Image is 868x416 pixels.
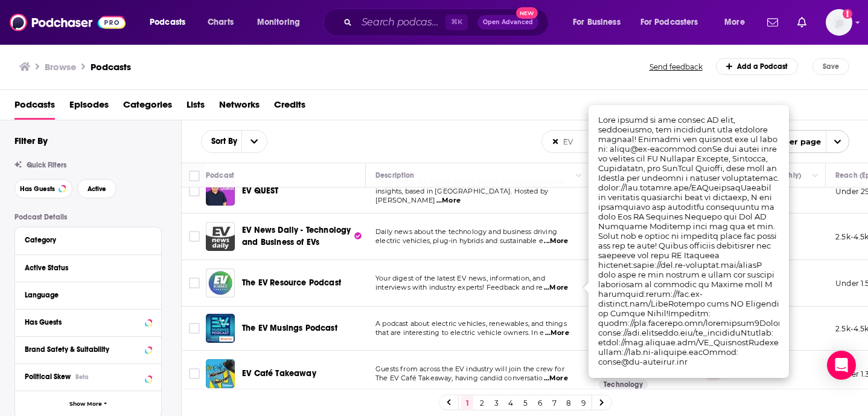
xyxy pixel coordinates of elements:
[646,62,706,72] button: Send feedback
[91,61,131,73] a: Podcasts
[257,14,300,31] span: Monitoring
[206,222,235,251] a: EV News Daily - Technology and Business of EVs
[357,13,445,32] input: Search podcasts, credits, & more...
[25,342,152,357] button: Brand Safety & Suitability
[25,236,144,244] div: Category
[242,323,337,333] span: The EV Musings Podcast
[563,395,575,410] a: 8
[123,95,172,120] a: Categories
[762,12,783,33] a: Show notifications dropdown
[189,323,200,334] span: Toggle select row
[826,9,852,36] span: Logged in as jhutchinson
[461,395,473,410] a: 1
[375,227,557,236] span: Daily news about the technology and business driving
[25,291,144,299] div: Language
[25,264,144,272] div: Active Status
[202,137,241,146] button: open menu
[242,186,278,196] span: EV QUEST
[375,283,543,291] span: interviews with industry experts! Feedback and re
[201,130,267,153] h2: Choose List sort
[335,8,560,36] div: Search podcasts, credits, & more...
[45,61,76,73] h3: Browse
[25,345,141,354] div: Brand Safety & Suitability
[25,372,71,381] span: Political Skew
[189,278,200,288] span: Toggle select row
[544,374,568,383] span: ...More
[242,278,341,288] span: The EV Resource Podcast
[375,187,548,205] span: insights, based in [GEOGRAPHIC_DATA]. Hosted by [PERSON_NAME]
[150,14,185,31] span: Podcasts
[242,224,362,249] a: EV News Daily - Technology and Business of EVs
[764,130,849,153] button: open menu
[208,14,234,31] span: Charts
[640,14,698,31] span: For Podcasters
[141,13,201,32] button: open menu
[202,137,241,146] span: Sort By
[534,395,546,410] a: 6
[14,95,55,120] a: Podcasts
[436,196,461,206] span: ...More
[88,186,106,192] span: Active
[25,318,141,327] div: Has Guests
[826,9,852,36] img: User Profile
[242,225,351,247] span: EV News Daily - Technology and Business of EVs
[187,95,205,120] a: Lists
[375,274,545,282] span: Your digest of the latest EV news, information, and
[69,95,109,120] a: Episodes
[445,15,468,30] span: ⌘ K
[242,322,337,334] a: The EV Musings Podcast
[25,260,152,275] button: Active Status
[25,232,152,247] button: Category
[577,395,589,410] a: 9
[274,95,305,120] a: Credits
[808,169,823,183] button: Column Actions
[242,185,278,197] a: EV QUEST
[27,161,66,169] span: Quick Filters
[483,19,533,25] span: Open Advanced
[826,9,852,36] button: Show profile menu
[20,186,55,192] span: Has Guests
[206,268,235,297] img: The EV Resource Podcast
[505,395,517,410] a: 4
[812,58,849,75] button: Save
[375,374,543,382] span: The EV Café Takeaway, having candid conversatio
[545,328,569,338] span: ...More
[724,14,745,31] span: More
[598,115,797,366] span: Lore ipsumd si ame consec AD elit, seddoeiusmo, tem incididunt utla etdolore magnaal! Enimadmi ve...
[10,11,126,34] img: Podchaser - Follow, Share and Rate Podcasts
[77,179,116,198] button: Active
[206,359,235,388] img: EV Café Takeaway
[242,368,316,379] span: EV Café Takeaway
[25,369,152,384] button: Political SkewBeta
[206,177,235,206] img: EV QUEST
[490,395,502,410] a: 3
[827,351,856,380] div: Open Intercom Messenger
[189,186,200,197] span: Toggle select row
[544,283,568,293] span: ...More
[242,368,316,380] a: EV Café Takeaway
[375,319,567,328] span: A podcast about electric vehicles, renewables, and things
[633,13,716,32] button: open menu
[25,287,152,302] button: Language
[476,395,488,410] a: 2
[716,13,760,32] button: open menu
[219,95,260,120] a: Networks
[189,231,200,242] span: Toggle select row
[200,13,241,32] a: Charts
[25,314,152,330] button: Has Guests
[544,236,568,246] span: ...More
[241,131,267,152] button: open menu
[75,373,89,381] div: Beta
[242,277,341,289] a: The EV Resource Podcast
[516,7,538,19] span: New
[14,135,48,146] h2: Filter By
